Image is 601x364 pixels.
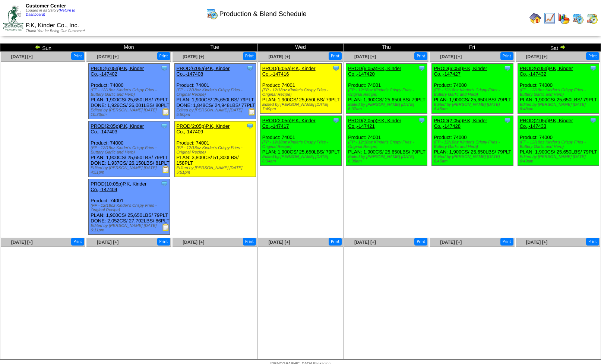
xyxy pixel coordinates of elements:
[262,66,316,77] a: PROD(6:05a)P.K, Kinder Co.,-147416
[174,64,256,119] div: Product: 74001 PLAN: 1,900CS / 25,650LBS / 79PLT DONE: 1,848CS / 24,948LBS / 77PLT
[332,64,340,72] img: Tooltip
[174,121,256,177] div: Product: 74001 PLAN: 3,800CS / 51,300LBS / 158PLT
[219,10,307,18] span: Production & Blend Schedule
[183,240,204,245] span: [DATE] [+]
[346,64,427,114] div: Product: 74001 PLAN: 1,900CS / 25,650LBS / 79PLT
[262,88,341,97] div: (FP - 12/18oz Kinder's Crispy Fries - Original Recipe)
[520,88,599,97] div: (FP - 12/18oz Kinder's Crispy Fries - Buttery Garlic and Herb)
[91,123,144,134] a: PROD(2:05p)P.K, Kinder Co.,-147403
[332,117,340,124] img: Tooltip
[262,140,341,149] div: (FP - 12/18oz Kinder's Crispy Fries - Original Recipe)
[429,44,515,52] td: Fri
[432,64,513,114] div: Product: 74000 PLAN: 1,900CS / 25,650LBS / 79PLT
[177,66,230,77] a: PROD(6:05a)P.K, Kinder Co.,-147408
[418,117,426,124] img: Tooltip
[262,102,341,111] div: Edited by [PERSON_NAME] [DATE] 7:49pm
[520,118,573,129] a: PROD(2:05p)P.K, Kinder Co.,-147433
[246,64,254,72] img: Tooltip
[97,54,118,59] a: [DATE] [+]
[26,9,75,17] span: Logged in as Sstory
[354,54,376,59] span: [DATE] [+]
[162,224,170,231] img: Production Report
[348,155,427,164] div: Edited by [PERSON_NAME] [DATE] 6:38am
[161,180,168,187] img: Tooltip
[262,118,316,129] a: PROD(2:05p)P.K, Kinder Co.,-147417
[26,9,75,17] a: (Return to Dashboard)
[71,52,84,60] button: Print
[500,52,513,60] button: Print
[348,118,401,129] a: PROD(2:05p)P.K, Kinder Co.,-147421
[434,155,513,164] div: Edited by [PERSON_NAME] [DATE] 6:45am
[348,102,427,111] div: Edited by [PERSON_NAME] [DATE] 6:37am
[248,108,256,115] img: Production Report
[157,238,170,246] button: Print
[418,64,426,72] img: Tooltip
[354,240,376,245] span: [DATE] [+]
[246,122,254,130] img: Tooltip
[3,6,23,31] img: ZoRoCo_Logo(Green%26Foil)%20jpg.webp
[0,44,86,52] td: Sun
[11,240,33,245] span: [DATE] [+]
[162,166,170,173] img: Production Report
[329,52,342,60] button: Print
[260,116,341,166] div: Product: 74001 PLAN: 1,900CS / 25,650LBS / 79PLT
[91,66,144,77] a: PROD(6:05a)P.K, Kinder Co.,-147402
[526,54,547,59] a: [DATE] [+]
[348,140,427,149] div: (FP - 12/18oz Kinder's Crispy Fries - Original Recipe)
[560,44,566,50] img: arrowright.gif
[526,240,547,245] a: [DATE] [+]
[89,64,170,119] div: Product: 74000 PLAN: 1,900CS / 25,650LBS / 79PLT DONE: 1,926CS / 26,001LBS / 80PLT
[348,66,401,77] a: PROD(6:05a)P.K, Kinder Co.,-147420
[434,102,513,111] div: Edited by [PERSON_NAME] [DATE] 6:45am
[91,146,170,155] div: (FP - 12/18oz Kinder's Crispy Fries - Buttery Garlic and Herb)
[262,155,341,164] div: Edited by [PERSON_NAME] [DATE] 6:34am
[434,140,513,149] div: (FP - 12/18oz Kinder's Crispy Fries - Buttery Garlic and Herb)
[348,88,427,97] div: (FP - 12/18oz Kinder's Crispy Fries - Original Recipe)
[500,238,513,246] button: Print
[97,240,118,245] a: [DATE] [+]
[89,179,170,235] div: Product: 74001 PLAN: 1,900CS / 25,650LBS / 79PLT DONE: 2,052CS / 27,702LBS / 86PLT
[515,44,601,52] td: Sat
[162,108,170,115] img: Production Report
[11,54,33,59] span: [DATE] [+]
[89,121,170,177] div: Product: 74000 PLAN: 1,900CS / 25,650LBS / 79PLT DONE: 1,937CS / 26,150LBS / 81PLT
[243,52,256,60] button: Print
[520,140,599,149] div: (FP - 12/18oz Kinder's Crispy Fries - Buttery Garlic and Herb)
[434,66,487,77] a: PROD(6:05a)P.K, Kinder Co.,-147427
[520,66,573,77] a: PROD(6:05a)P.K, Kinder Co.,-147432
[572,12,584,24] img: calendarprod.gif
[91,224,170,232] div: Edited by [PERSON_NAME] [DATE] 6:11pm
[269,54,290,59] span: [DATE] [+]
[518,116,599,166] div: Product: 74000 PLAN: 1,900CS / 25,650LBS / 79PLT
[414,238,427,246] button: Print
[589,117,597,124] img: Tooltip
[177,166,256,175] div: Edited by [PERSON_NAME] [DATE] 5:51pm
[434,88,513,97] div: (FP - 12/18oz Kinder's Crispy Fries - Buttery Garlic and Herb)
[440,240,462,245] a: [DATE] [+]
[344,44,429,52] td: Thu
[589,64,597,72] img: Tooltip
[35,44,41,50] img: arrowleft.gif
[91,203,170,212] div: (FP - 12/18oz Kinder's Crispy Fries - Original Recipe)
[91,166,170,175] div: Edited by [PERSON_NAME] [DATE] 4:51pm
[414,52,427,60] button: Print
[434,118,487,129] a: PROD(2:05p)P.K, Kinder Co.,-147428
[161,64,168,72] img: Tooltip
[86,44,172,52] td: Mon
[183,54,204,59] a: [DATE] [+]
[172,44,257,52] td: Tue
[206,8,218,20] img: calendarprod.gif
[71,238,84,246] button: Print
[558,12,570,24] img: graph.gif
[91,88,170,97] div: (FP - 12/18oz Kinder's Crispy Fries - Buttery Garlic and Herb)
[586,238,599,246] button: Print
[504,64,511,72] img: Tooltip
[26,22,79,29] span: P.K, Kinder Co., Inc.
[346,116,427,166] div: Product: 74001 PLAN: 1,900CS / 25,650LBS / 79PLT
[586,12,598,24] img: calendarinout.gif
